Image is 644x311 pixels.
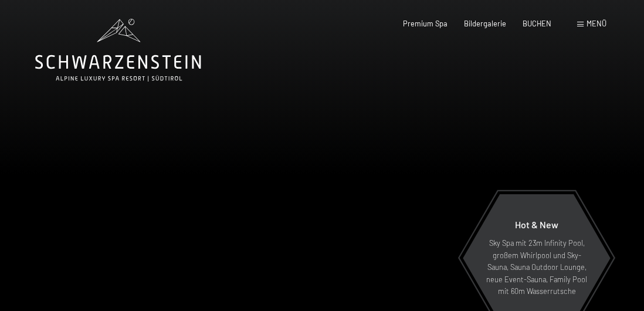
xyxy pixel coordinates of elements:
[523,19,551,28] a: BUCHEN
[403,19,448,28] a: Premium Spa
[464,19,506,28] a: Bildergalerie
[515,219,558,230] span: Hot & New
[486,237,588,297] p: Sky Spa mit 23m Infinity Pool, großem Whirlpool und Sky-Sauna, Sauna Outdoor Lounge, neue Event-S...
[587,19,606,28] span: Menü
